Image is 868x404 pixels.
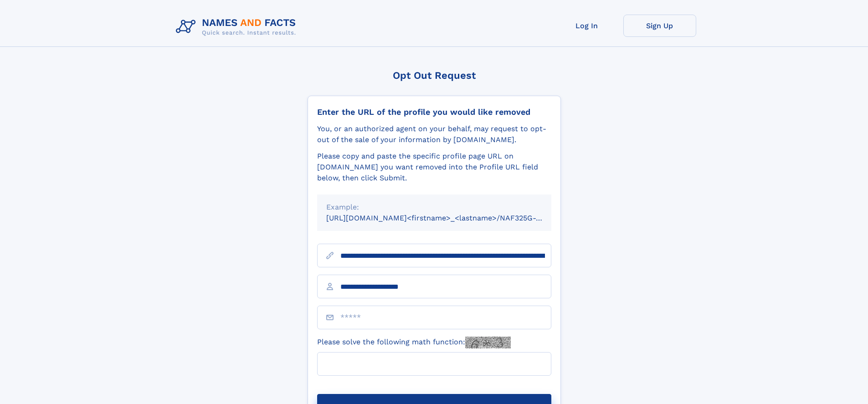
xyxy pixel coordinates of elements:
[308,70,561,81] div: Opt Out Request
[172,15,303,39] img: Logo Names and Facts
[317,151,551,184] div: Please copy and paste the specific profile page URL on [DOMAIN_NAME] you want removed into the Pr...
[317,107,551,117] div: Enter the URL of the profile you would like removed
[550,15,623,37] a: Log In
[317,123,551,145] div: You, or an authorized agent on your behalf, may request to opt-out of the sale of your informatio...
[326,202,542,213] div: Example:
[326,214,569,222] small: [URL][DOMAIN_NAME]<firstname>_<lastname>/NAF325G-xxxxxxxx
[317,337,511,348] label: Please solve the following math function:
[623,15,696,37] a: Sign Up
